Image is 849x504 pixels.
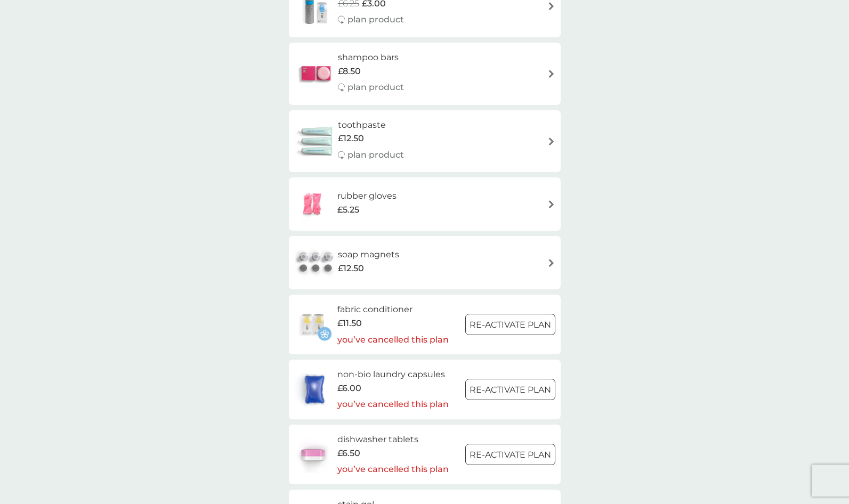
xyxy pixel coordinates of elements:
h6: fabric conditioner [337,303,449,316]
img: arrow right [547,259,555,267]
h6: dishwasher tablets [337,433,449,446]
img: arrow right [547,137,555,145]
span: £6.50 [337,446,360,460]
img: arrow right [547,200,555,208]
img: fabric conditioner [294,306,331,343]
span: £8.50 [338,64,361,78]
p: you’ve cancelled this plan [337,333,449,347]
h6: shampoo bars [338,51,404,64]
span: £12.50 [338,262,364,275]
span: £12.50 [338,132,364,145]
p: you’ve cancelled this plan [337,462,449,476]
img: toothpaste [294,123,338,160]
img: arrow right [547,70,555,78]
p: plan product [347,13,404,27]
button: Re-activate Plan [465,314,555,335]
h6: non-bio laundry capsules [337,368,449,381]
p: Re-activate Plan [470,318,551,332]
p: you’ve cancelled this plan [337,397,449,411]
img: non-bio laundry capsules [294,371,335,408]
span: £5.25 [337,203,359,217]
p: plan product [347,80,404,94]
h6: soap magnets [338,248,399,262]
p: Re-activate Plan [470,448,551,462]
p: Re-activate Plan [470,383,551,397]
img: soap magnets [294,244,338,281]
img: dishwasher tablets [294,436,331,473]
img: arrow right [547,2,555,10]
h6: rubber gloves [337,189,397,203]
img: shampoo bars [294,55,338,92]
span: £11.50 [337,316,362,330]
button: Re-activate Plan [465,444,555,465]
h6: toothpaste [338,118,404,132]
img: rubber gloves [294,185,331,223]
button: Re-activate Plan [465,379,555,400]
p: plan product [347,148,404,162]
span: £6.00 [337,381,361,395]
